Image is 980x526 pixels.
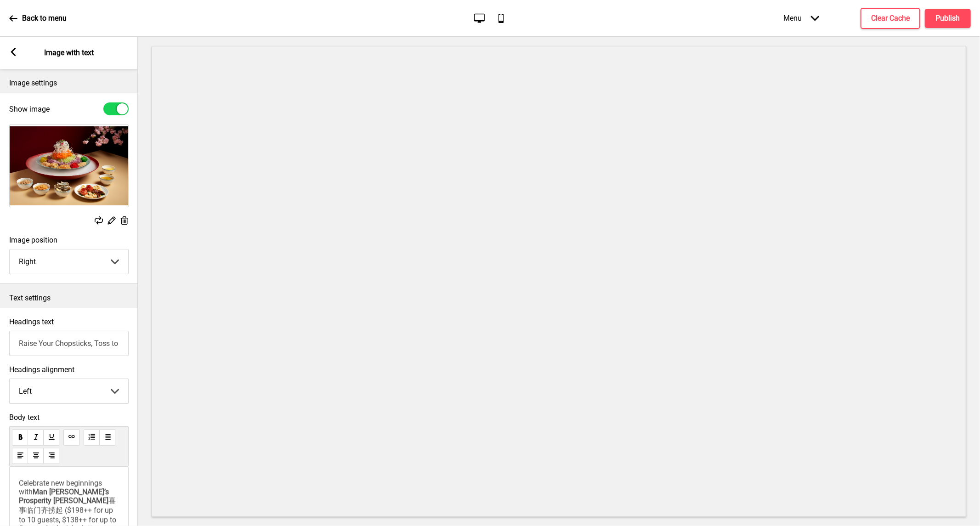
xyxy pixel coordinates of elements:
label: Headings text [9,317,54,326]
button: orderedList [84,430,100,446]
p: Back to menu [22,13,67,23]
p: Image with text [44,48,94,58]
button: Publish [925,9,971,28]
span: Body text [9,413,129,422]
div: Menu [774,5,828,32]
h4: Publish [936,13,960,23]
label: Show image [9,105,50,113]
button: underline [43,430,59,446]
button: bold [12,430,28,446]
span: Celebrate new beginnings with [19,479,104,496]
button: alignCenter [28,448,44,464]
p: Image settings [9,78,129,88]
button: link [63,430,79,446]
h4: Clear Cache [871,13,910,23]
button: unorderedList [99,430,115,446]
label: Image position [9,236,129,244]
button: alignRight [43,448,59,464]
img: Image [10,125,128,207]
a: Back to menu [9,6,67,31]
button: Clear Cache [861,8,920,29]
button: alignLeft [12,448,28,464]
span: Man [PERSON_NAME]’s Prosperity [PERSON_NAME] [19,487,111,505]
p: Text settings [9,293,129,303]
label: Headings alignment [9,365,129,374]
button: italic [28,430,44,446]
